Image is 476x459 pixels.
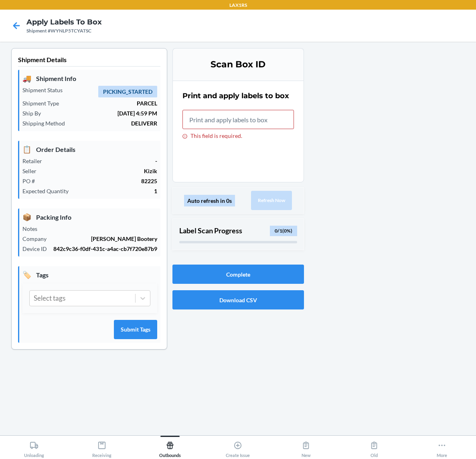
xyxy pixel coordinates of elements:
p: Shipment Details [18,55,160,67]
p: [PERSON_NAME] Bootery [53,235,157,243]
p: Ship By [22,109,47,117]
button: New [272,436,340,458]
p: 1 [75,187,157,195]
p: - [49,157,157,165]
p: Retailer [22,157,49,165]
button: More [408,436,476,458]
button: Submit Tags [114,320,157,339]
div: Shipment #WYNLP5TCYATSC [26,27,102,34]
p: PARCEL [65,99,157,107]
p: Packing Info [22,212,157,222]
button: Refresh Now [251,191,292,210]
p: Shipment Status [22,86,69,94]
p: LAX1RS [229,2,247,9]
div: Auto refresh in 0s [184,195,235,206]
p: Notes [22,224,44,233]
p: Label Scan Progress [179,225,242,236]
p: PO # [22,177,41,185]
div: Old [370,438,379,458]
p: DELIVERR [71,119,157,127]
button: Old [340,436,408,458]
p: Shipping Method [22,119,71,127]
span: 🚚 [22,73,31,84]
h2: Print and apply labels to box [182,91,289,101]
button: Download CSV [172,290,304,309]
p: Company [22,235,53,243]
div: Outbounds [159,438,181,458]
button: Complete [172,265,304,284]
span: PICKING_STARTED [98,86,157,97]
p: Shipment Info [22,73,157,84]
div: Select tags [34,293,65,303]
button: Create Issue [204,436,272,458]
p: Seller [22,167,43,175]
p: [DATE] 4:59 PM [47,109,157,117]
span: 📦 [22,212,31,222]
span: 📋 [22,144,31,155]
button: Receiving [68,436,136,458]
input: This field is required. [182,110,294,129]
h4: Apply Labels to Box [26,17,102,27]
p: 842c9c36-f0df-431c-a4ac-cb7f720e87b9 [53,245,157,253]
p: Kizik [43,167,157,175]
h3: Scan Box ID [182,58,294,71]
button: Outbounds [136,436,204,458]
span: 🏷️ [22,269,31,280]
p: Expected Quantity [22,187,75,195]
div: New [302,438,311,458]
div: 0 / 1 ( 0 %) [270,226,297,236]
div: Create Issue [226,438,250,458]
p: 82225 [41,177,157,185]
p: Device ID [22,245,53,253]
div: Receiving [92,438,111,458]
div: More [437,438,447,458]
p: Order Details [22,144,157,155]
div: This field is required. [182,132,294,139]
div: Unloading [24,438,44,458]
p: Tags [22,269,157,280]
p: Shipment Type [22,99,65,107]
